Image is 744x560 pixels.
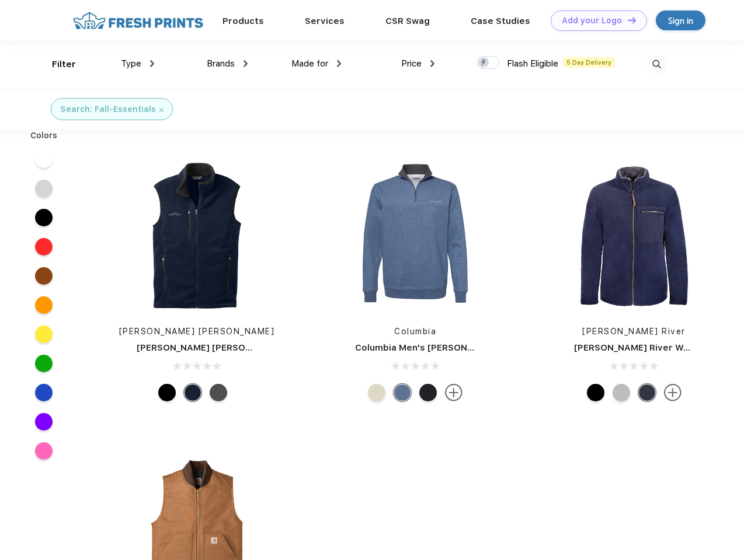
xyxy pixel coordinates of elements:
[337,60,341,67] img: dropdown.png
[210,384,227,401] div: Grey Steel
[394,384,411,401] div: Carbon Heather
[647,55,666,74] img: desktop_search.svg
[22,129,67,142] div: Colors
[587,384,604,401] div: Black
[119,159,274,314] img: func=resize&h=266
[368,384,385,401] div: Oatmeal Heather
[401,58,422,69] span: Price
[419,384,437,401] div: Black
[207,58,235,69] span: Brands
[222,16,264,26] a: Products
[557,159,712,314] img: func=resize&h=266
[338,159,493,314] img: func=resize&h=266
[121,58,141,69] span: Type
[563,57,615,68] span: 5 Day Delivery
[445,384,463,401] img: more.svg
[291,58,328,69] span: Made for
[668,14,693,27] div: Sign in
[638,384,656,401] div: Navy
[613,384,630,401] div: Light-Grey
[628,17,636,23] img: DT
[60,103,156,116] div: Search: Fall-Essentials
[355,342,623,353] a: Columbia Men's [PERSON_NAME] Mountain Half-Zip Sweater
[52,58,76,71] div: Filter
[656,10,705,30] a: Sign in
[394,327,436,336] a: Columbia
[159,108,164,112] img: filter_cancel.svg
[137,342,341,353] a: [PERSON_NAME] [PERSON_NAME] Fleece Vest
[158,384,176,401] div: Black
[184,384,201,401] div: River Blue Navy
[69,10,207,31] img: fo%20logo%202.webp
[150,60,154,67] img: dropdown.png
[562,16,622,26] div: Add your Logo
[119,327,275,336] a: [PERSON_NAME] [PERSON_NAME]
[244,60,248,67] img: dropdown.png
[507,58,558,69] span: Flash Eligible
[582,327,686,336] a: [PERSON_NAME] River
[664,384,682,401] img: more.svg
[430,60,434,67] img: dropdown.png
